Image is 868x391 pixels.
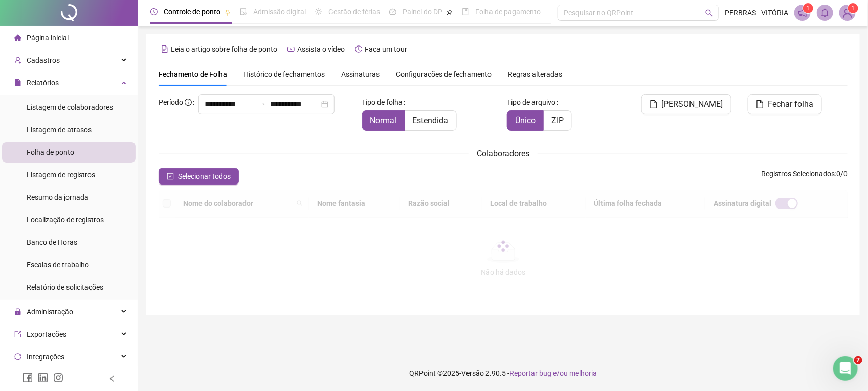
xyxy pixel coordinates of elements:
button: Fechar folha [748,94,822,114]
span: Configurações de fechamento [396,71,492,78]
span: Cadastros [27,56,60,64]
span: 7 [854,356,862,364]
span: Página inicial [27,34,69,42]
span: 1 [852,5,855,12]
span: Listagem de colaboradores [27,103,113,111]
span: swap-right [258,100,266,108]
span: Normal [370,116,397,125]
span: left [108,375,116,382]
span: PERBRAS - VITÓRIA [725,7,788,18]
sup: Atualize o seu contato no menu Meus Dados [848,3,858,13]
span: Tipo de arquivo [507,97,555,108]
span: Fechamento de Folha [159,70,227,78]
span: Relatórios [27,79,59,87]
span: pushpin [447,9,453,15]
span: Fechar folha [768,98,814,110]
span: dashboard [389,8,396,15]
span: file-done [240,8,247,15]
img: 59593 [840,5,855,20]
span: to [258,100,266,108]
span: Exportações [27,330,66,338]
span: Administração [27,308,73,316]
span: Versão [461,369,484,377]
span: Período [159,98,183,106]
span: Folha de ponto [27,148,74,156]
span: info-circle [185,99,192,106]
span: file [756,100,764,108]
span: 1 [807,5,810,12]
span: sync [14,353,21,360]
span: file [14,79,21,86]
span: Único [515,116,536,125]
span: Gestão de férias [328,8,380,16]
span: Listagem de atrasos [27,126,92,134]
span: Folha de pagamento [475,8,541,16]
span: Localização de registros [27,216,104,224]
span: home [14,34,21,41]
span: user-add [14,57,21,64]
span: Tipo de folha [362,97,403,108]
span: Regras alteradas [508,71,562,78]
button: [PERSON_NAME] [641,94,731,114]
span: : 0 / 0 [761,168,848,185]
span: lock [14,308,21,315]
span: Resumo da jornada [27,193,88,201]
span: history [355,45,362,53]
span: export [14,331,21,338]
span: clock-circle [150,8,158,15]
sup: 1 [803,3,813,13]
span: instagram [53,373,63,383]
span: file [650,100,658,108]
span: Colaboradores [477,149,529,158]
span: Listagem de registros [27,171,95,179]
span: youtube [287,45,295,53]
iframe: Intercom live chat [833,356,858,381]
span: file-text [161,45,168,53]
span: linkedin [38,373,48,383]
span: Banco de Horas [27,238,77,246]
span: Histórico de fechamentos [243,70,325,78]
span: Escalas de trabalho [27,261,89,269]
span: search [705,9,713,17]
span: Faça um tour [365,45,407,53]
span: Controle de ponto [164,8,220,16]
span: book [462,8,469,15]
span: [PERSON_NAME] [662,98,723,110]
span: Assinaturas [341,71,380,78]
span: Selecionar todos [178,171,231,182]
span: pushpin [225,9,231,15]
footer: QRPoint © 2025 - 2.90.5 - [138,355,868,391]
span: Relatório de solicitações [27,283,103,291]
span: Assista o vídeo [297,45,345,53]
span: notification [798,8,807,17]
span: ZIP [551,116,564,125]
span: Reportar bug e/ou melhoria [509,369,597,377]
span: Leia o artigo sobre folha de ponto [171,45,277,53]
span: Admissão digital [253,8,306,16]
span: Painel do DP [403,8,442,16]
span: bell [820,8,830,17]
button: Selecionar todos [159,168,239,185]
span: Integrações [27,353,64,361]
span: Registros Selecionados [761,170,835,178]
span: Estendida [413,116,449,125]
span: sun [315,8,322,15]
span: facebook [23,373,33,383]
span: check-square [167,173,174,180]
